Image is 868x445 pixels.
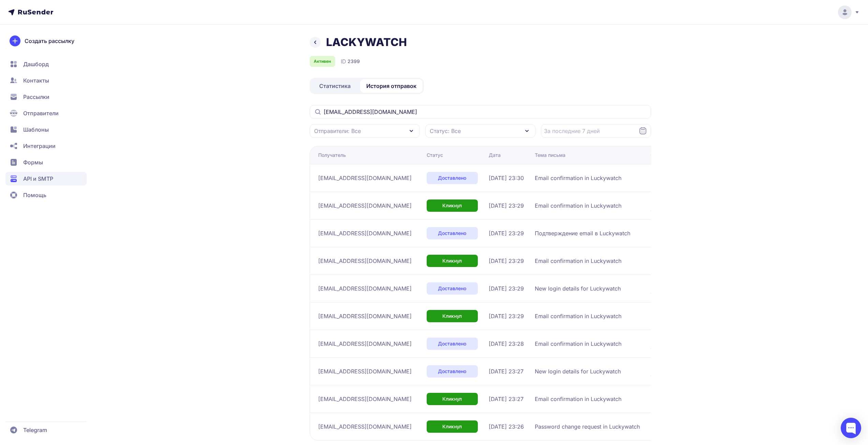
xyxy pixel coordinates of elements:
span: Отправители [23,109,59,117]
span: Email confirmation in Luckywatch [535,257,621,265]
span: [EMAIL_ADDRESS][DOMAIN_NAME] [318,174,412,182]
span: [DATE] 23:29 [489,284,524,293]
span: OK 1757449716 38308e7fff4ca-337f5306044si45277651fa.511 - gsmtp [651,336,821,352]
span: [EMAIL_ADDRESS][DOMAIN_NAME] [318,257,412,265]
span: Кликнул [442,257,462,264]
span: Контакты [23,76,49,85]
span: [EMAIL_ADDRESS][DOMAIN_NAME] [318,229,412,237]
span: [DATE] 23:29 [489,257,524,265]
span: OK 1757449793 38308e7fff4ca-3391c5692e0si25613321fa.406 - gsmtp [651,197,821,214]
span: Email confirmation in Luckywatch [535,395,621,403]
span: OK 1757449754 2adb3069b0e04-56806d56656si844414e87.105 - gsmtp [651,308,821,324]
span: Формы [23,158,43,166]
span: Статистика [319,82,351,90]
div: Статус [427,152,443,159]
span: [EMAIL_ADDRESS][DOMAIN_NAME] [318,367,412,375]
span: [DATE] 23:30 [489,174,524,182]
span: Доставлено [438,340,466,347]
span: Кликнул [442,202,462,209]
span: Доставлено [438,175,466,181]
span: OK 1757449760 38308e7fff4ca-337f50c4397si44821281fa.382 - gsmtp [651,280,821,297]
span: Дашборд [23,60,49,68]
span: New login details for Luckywatch [535,367,621,375]
div: Ответ SMTP [651,152,680,159]
input: Поиск [310,105,651,119]
div: Тема письма [535,152,565,159]
span: Кликнул [442,396,462,402]
span: Email confirmation in Luckywatch [535,340,621,348]
span: OK 1757449665 2adb3069b0e04-569588c8a0asi632053e87.226 - gsmtp [651,391,821,407]
span: [EMAIL_ADDRESS][DOMAIN_NAME] [318,312,412,320]
span: [EMAIL_ADDRESS][DOMAIN_NAME] [318,422,412,431]
span: [DATE] 23:27 [489,395,524,403]
span: Подтверждение email в Luckywatch [535,229,630,237]
h1: LACKYWATCH [326,35,407,49]
span: OK 1757449848 2adb3069b0e04-5681786097fsi833139e87.394 - gsmtp [651,170,821,186]
span: 2399 [348,58,360,65]
span: Рассылки [23,93,49,101]
span: Доставлено [438,230,466,237]
input: Datepicker input [541,124,651,138]
a: Telegram [5,423,87,437]
span: Статус: Все [430,127,461,135]
span: New login details for Luckywatch [535,284,621,293]
span: [EMAIL_ADDRESS][DOMAIN_NAME] [318,202,412,210]
div: ID [341,57,360,65]
span: Отправители: Все [314,127,361,135]
span: Доставлено [438,368,466,375]
span: [DATE] 23:29 [489,202,524,210]
span: [DATE] 23:29 [489,312,524,320]
span: [EMAIL_ADDRESS][DOMAIN_NAME] [318,340,412,348]
span: Telegram [23,426,47,434]
span: Доставлено [438,285,466,292]
span: Email confirmation in Luckywatch [535,312,621,320]
span: API и SMTP [23,175,53,183]
span: OK 1757449622 2adb3069b0e04-56818824a21si803640e87.595 - gsmtp [651,418,821,435]
span: [DATE] 23:27 [489,367,524,375]
a: История отправок [360,79,423,93]
span: OK 1757449762 2adb3069b0e04-56806d564besi847697e87.75 - gsmtp [651,253,821,269]
span: Password change request in Luckywatch [535,422,640,431]
span: [DATE] 23:29 [489,229,524,237]
span: OK 1757449677 38308e7fff4ca-337f5307cbbsi45337381fa.571 - gsmtp [651,363,821,380]
span: [EMAIL_ADDRESS][DOMAIN_NAME] [318,284,412,293]
span: [DATE] 23:26 [489,422,524,431]
span: [DATE] 23:28 [489,340,524,348]
span: [EMAIL_ADDRESS][DOMAIN_NAME] [318,395,412,403]
span: Активен [314,59,331,64]
span: Интеграции [23,142,56,150]
span: Создать рассылку [25,37,74,45]
div: Дата [489,152,501,159]
a: Статистика [311,79,359,93]
span: Email confirmation in Luckywatch [535,202,621,210]
span: Кликнул [442,313,462,320]
span: OK 1757449779 2adb3069b0e04-5681891c041si822415e87.607 - gsmtp [651,225,821,241]
span: Кликнул [442,423,462,430]
div: Получатель [318,152,346,159]
span: Помощь [23,191,46,199]
span: Шаблоны [23,125,49,134]
span: История отправок [366,82,416,90]
span: Email confirmation in Luckywatch [535,174,621,182]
